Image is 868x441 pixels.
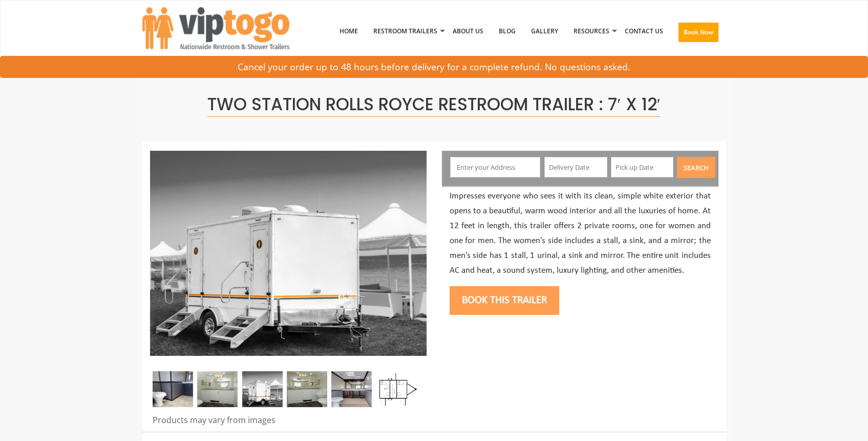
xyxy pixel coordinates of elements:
[450,286,559,315] button: Book this trailer
[150,414,427,432] div: Products may vary from images
[450,157,540,177] input: Enter your Address
[153,371,193,407] img: A close view of inside of a station with a stall, mirror and cabinets
[142,7,289,49] img: VIPTOGO
[671,5,726,64] a: Book Now
[331,371,372,407] img: A close view of inside of a station with a stall, mirror and cabinets
[287,371,327,407] img: Gel 2 station 03
[376,371,417,407] img: Floor Plan of 2 station restroom with sink and toilet
[611,157,674,177] input: Pick up Date
[679,23,718,42] button: Book Now
[150,151,427,356] img: Side view of two station restroom trailer with separate doors for males and females
[544,157,607,177] input: Delivery Date
[207,92,660,117] span: Two Station Rolls Royce Restroom Trailer : 7′ x 12′
[617,5,671,58] a: Contact Us
[332,5,366,58] a: Home
[445,5,491,58] a: About Us
[242,371,283,407] img: A mini restroom trailer with two separate stations and separate doors for males and females
[450,189,711,278] p: Impresses everyone who sees it with its clean, simple white exterior that opens to a beautiful, w...
[566,5,617,58] a: Resources
[491,5,523,58] a: Blog
[677,157,715,178] button: Search
[366,5,445,58] a: Restroom Trailers
[197,371,238,407] img: Gel 2 station 02
[523,5,566,58] a: Gallery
